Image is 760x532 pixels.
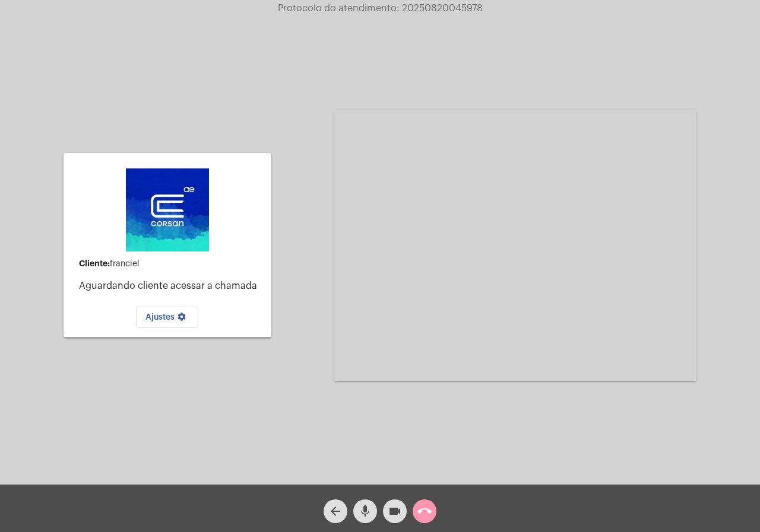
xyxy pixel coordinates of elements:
[145,313,189,321] span: Ajustes
[126,168,209,251] img: d4669ae0-8c07-2337-4f67-34b0df7f5ae4.jpeg
[136,307,198,328] button: Ajustes
[79,259,110,267] strong: Cliente:
[278,4,483,13] span: Protocolo do atendimento: 20250820045978
[175,312,189,326] mat-icon: settings
[79,259,262,269] div: franciel
[358,504,372,518] mat-icon: mic
[328,504,343,518] mat-icon: arrow_back
[79,281,262,291] p: Aguardando cliente acessar a chamada
[417,504,432,518] mat-icon: call_end
[388,504,402,518] mat-icon: videocam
